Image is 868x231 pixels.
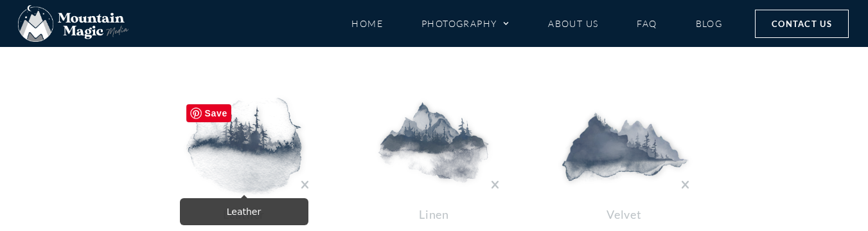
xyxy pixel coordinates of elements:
span: Save [186,104,232,122]
p: Leather [167,205,321,225]
p: Linen [357,205,511,225]
a: Home [351,12,383,35]
p: Velvet [547,205,702,225]
span: Contact Us [772,17,832,31]
a: Photography [421,12,509,35]
nav: Menu [351,12,723,35]
a: Contact Us [755,10,849,38]
a: About Us [548,12,598,35]
img: Mountain Magic Media photography logo Crested Butte Photographer [18,5,128,42]
a: FAQ [637,12,657,35]
a: Blog [696,12,723,35]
